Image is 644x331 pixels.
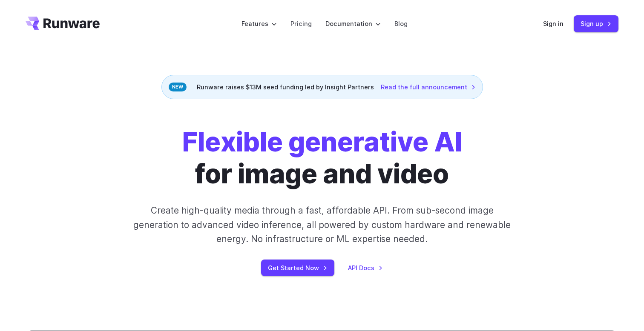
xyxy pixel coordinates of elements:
a: Blog [394,19,408,29]
a: Read the full announcement [381,82,476,92]
div: Runware raises $13M seed funding led by Insight Partners [161,75,483,99]
a: Sign up [574,15,618,32]
a: API Docs [348,263,383,273]
strong: Flexible generative AI [182,126,462,158]
label: Features [241,19,277,29]
label: Documentation [325,19,381,29]
h1: for image and video [182,126,462,190]
p: Create high-quality media through a fast, affordable API. From sub-second image generation to adv... [132,203,512,246]
a: Go to / [26,17,100,30]
a: Pricing [290,19,312,29]
a: Sign in [543,19,563,29]
a: Get Started Now [261,260,334,276]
